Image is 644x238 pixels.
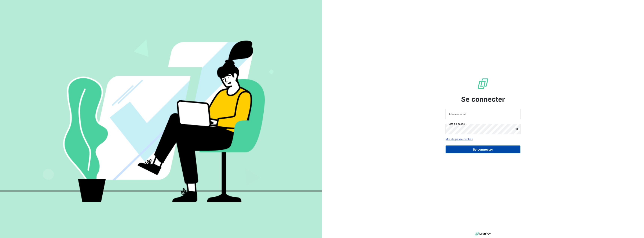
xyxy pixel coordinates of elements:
button: Se connecter [446,145,520,153]
img: Logo LeanPay [477,78,489,90]
span: Se connecter [461,94,505,104]
img: logo [475,231,491,237]
input: placeholder [446,109,520,119]
a: Mot de passe oublié ? [446,137,473,141]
